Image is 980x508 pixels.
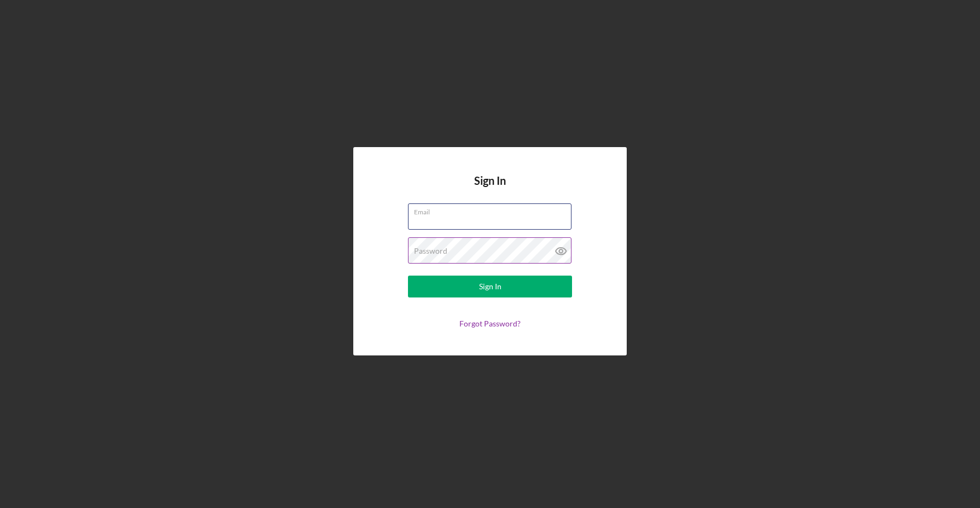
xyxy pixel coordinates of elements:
a: Forgot Password? [459,319,521,328]
button: Sign In [408,276,572,297]
label: Password [414,247,447,255]
div: Sign In [479,276,501,297]
label: Email [414,204,571,216]
h4: Sign In [474,174,506,203]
